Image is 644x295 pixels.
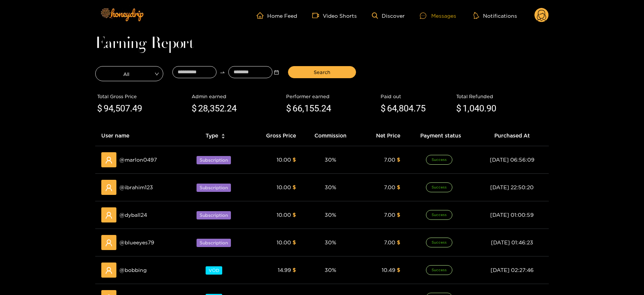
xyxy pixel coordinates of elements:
a: Video Shorts [312,12,357,19]
span: 1,040 [463,103,484,114]
span: 64,804 [387,103,413,114]
span: $ [192,102,197,116]
span: user [105,212,113,219]
span: Subscription [197,184,231,192]
span: swap-right [220,70,225,75]
span: user [105,156,113,164]
span: Success [426,238,452,247]
span: $ [397,267,400,273]
th: User name [95,125,183,146]
span: Subscription [197,239,231,247]
th: Purchased At [475,125,549,146]
th: Payment status [406,125,475,146]
span: $ [397,157,400,162]
div: Paid out [381,93,452,100]
span: 7.00 [384,157,395,162]
div: Total Refunded [456,93,547,100]
button: Search [288,66,356,78]
span: Success [426,265,452,275]
span: $ [293,212,296,218]
span: 30 % [325,212,336,218]
span: home [257,12,267,19]
span: .49 [130,103,142,114]
span: VOD [206,266,222,275]
span: @ blueeyes79 [119,238,154,247]
span: 7.00 [384,184,395,190]
span: caret-down [221,136,225,140]
a: Home Feed [257,12,297,19]
div: Admin earned [192,93,282,100]
span: $ [293,267,296,273]
span: 28,352 [198,103,224,114]
th: Commission [302,125,359,146]
button: Notifications [471,12,519,19]
span: $ [97,102,102,116]
span: [DATE] 06:56:09 [490,157,534,162]
span: All [96,68,163,79]
span: $ [397,184,400,190]
span: user [105,184,113,192]
div: Total Gross Price [97,93,188,100]
span: $ [286,102,291,116]
span: $ [381,102,385,116]
span: Success [426,210,452,220]
span: 10.00 [277,239,291,245]
span: 14.99 [278,267,291,273]
span: .75 [413,103,426,114]
span: Type [206,131,218,140]
span: Success [426,155,452,165]
span: caret-up [221,133,225,137]
span: $ [293,239,296,245]
span: [DATE] 22:50:20 [490,184,534,190]
span: 10.00 [277,157,291,162]
span: .24 [319,103,331,114]
span: 30 % [325,184,336,190]
span: @ dyball24 [119,211,147,219]
span: 30 % [325,239,336,245]
span: .90 [484,103,496,114]
span: [DATE] 02:27:46 [491,267,534,273]
span: @ marlon0497 [119,156,157,164]
span: 7.00 [384,212,395,218]
span: user [105,267,113,274]
span: to [220,70,225,75]
span: $ [456,102,461,116]
span: $ [397,239,400,245]
span: 30 % [325,267,336,273]
span: user [105,239,113,247]
span: 10.49 [382,267,395,273]
span: 10.00 [277,212,291,218]
span: [DATE] 01:00:59 [490,212,534,218]
span: Subscription [197,211,231,219]
span: .24 [224,103,237,114]
span: 94,507 [104,103,130,114]
span: 30 % [325,157,336,162]
span: Subscription [197,156,231,164]
span: 66,155 [293,103,319,114]
span: 7.00 [384,239,395,245]
span: video-camera [312,12,323,19]
div: Messages [420,11,456,20]
span: [DATE] 01:46:23 [491,239,533,245]
span: @ bobbing [119,266,147,274]
a: Discover [372,12,405,19]
th: Net Price [359,125,407,146]
span: $ [397,212,400,218]
span: $ [293,184,296,190]
h1: Earning Report [95,39,549,49]
span: 10.00 [277,184,291,190]
th: Gross Price [248,125,302,146]
span: @ ibrahim123 [119,183,153,192]
span: Success [426,182,452,192]
span: $ [293,157,296,162]
div: Performer earned [286,93,377,100]
span: Search [314,68,330,76]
